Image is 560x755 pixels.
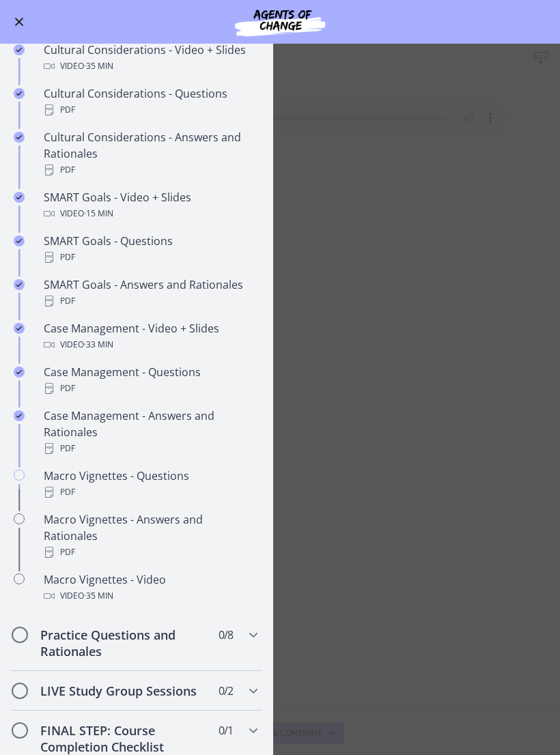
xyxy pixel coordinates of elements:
[44,102,257,118] div: PDF
[14,236,25,246] i: Completed
[14,410,25,421] i: Completed
[84,58,113,74] span: · 35 min
[44,249,257,266] div: PDF
[44,380,257,397] div: PDF
[11,14,27,30] button: Enable menu
[44,408,257,457] div: Case Management - Answers and Rationales
[44,129,257,178] div: Cultural Considerations - Answers and Rationales
[44,162,257,178] div: PDF
[219,627,233,643] span: 0 / 8
[44,440,257,457] div: PDF
[44,293,257,309] div: PDF
[14,367,25,377] i: Completed
[44,189,257,222] div: SMART Goals - Video + Slides
[44,58,257,74] div: Video
[84,205,113,222] span: · 15 min
[40,627,207,659] h2: Practice Questions and Rationales
[44,205,257,222] div: Video
[219,722,233,739] span: 0 / 1
[44,364,257,397] div: Case Management - Questions
[44,276,257,309] div: SMART Goals - Answers and Rationales
[40,683,207,699] h2: LIVE Study Group Sessions
[44,85,257,118] div: Cultural Considerations - Questions
[14,279,25,290] i: Completed
[44,511,257,560] div: Macro Vignettes - Answers and Rationales
[44,468,257,500] div: Macro Vignettes - Questions
[14,44,25,55] i: Completed
[84,337,113,353] span: · 33 min
[44,233,257,266] div: SMART Goals - Questions
[14,192,25,203] i: Completed
[40,722,207,755] h2: FINAL STEP: Course Completion Checklist
[14,132,25,143] i: Completed
[44,337,257,353] div: Video
[198,5,362,38] img: Agents of Change
[44,320,257,353] div: Case Management - Video + Slides
[44,588,257,604] div: Video
[44,484,257,500] div: PDF
[44,42,257,74] div: Cultural Considerations - Video + Slides
[14,88,25,99] i: Completed
[44,544,257,560] div: PDF
[84,588,113,604] span: · 35 min
[44,571,257,604] div: Macro Vignettes - Video
[14,323,25,334] i: Completed
[219,683,233,699] span: 0 / 2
